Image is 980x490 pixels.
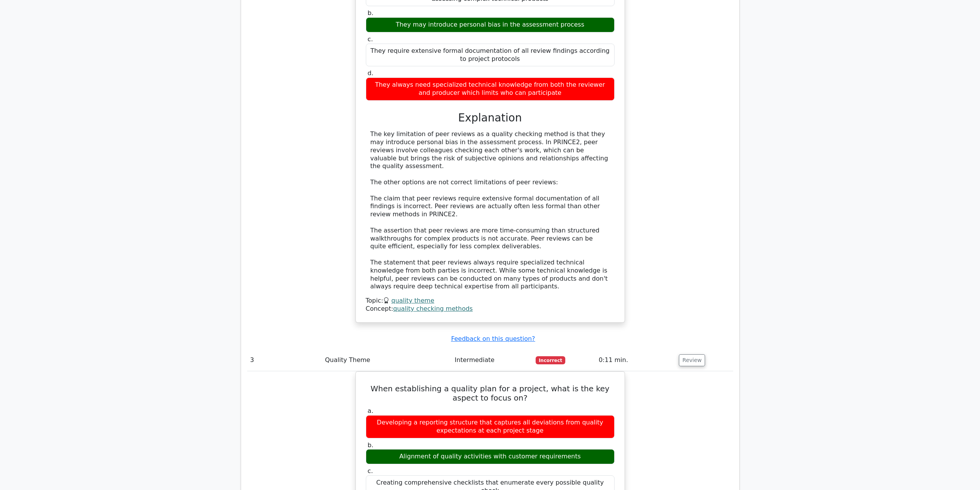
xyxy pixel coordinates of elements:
a: Feedback on this question? [451,335,535,342]
td: Quality Theme [322,349,452,371]
span: Incorrect [536,356,565,364]
h5: When establishing a quality plan for a project, what is the key aspect to focus on? [365,384,615,402]
td: 3 [247,349,322,371]
div: Concept: [366,305,615,313]
button: Review [679,354,705,366]
div: They may introduce personal bias in the assessment process [366,17,615,32]
div: Topic: [366,297,615,305]
td: Intermediate [452,349,533,371]
span: c. [368,467,373,475]
div: They always need specialized technical knowledge from both the reviewer and producer which limits... [366,77,615,101]
span: b. [368,9,374,17]
span: a. [368,407,374,414]
div: They require extensive formal documentation of all review findings according to project protocols [366,44,615,67]
span: b. [368,441,374,449]
a: quality checking methods [393,305,473,312]
td: 0:11 min. [596,349,676,371]
div: Alignment of quality activities with customer requirements [366,449,615,464]
h3: Explanation [370,111,610,125]
span: d. [368,69,374,77]
div: Developing a reporting structure that captures all deviations from quality expectations at each p... [366,415,615,438]
span: c. [368,35,373,43]
a: quality theme [391,297,434,304]
div: The key limitation of peer reviews as a quality checking method is that they may introduce person... [370,130,610,291]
